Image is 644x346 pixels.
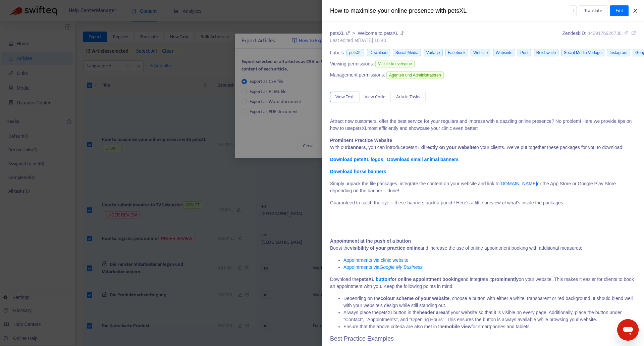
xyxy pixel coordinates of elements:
span: Post [518,49,531,56]
a: Appointments viaGoogle My Business [343,264,423,270]
a: Download small animal banners [387,157,459,162]
button: Article Tasks [391,92,426,102]
span: Vorlage [424,49,443,56]
button: View Code [359,92,391,102]
button: Edit [610,5,629,16]
div: Last edited at [DATE] 16:40 [330,37,404,44]
a: petsXL [330,31,351,36]
strong: prominently [492,277,519,282]
span: 4429176926738 [588,31,622,36]
span: View Text [335,93,354,101]
span: Social Media Vorlage [561,49,604,56]
button: Close [631,8,640,14]
strong: directly on your website [421,145,475,150]
span: petsXL [379,310,393,315]
p: Guaranteed to catch the eye – these banners pack a punch! Here's a little preview of what's insid... [330,199,636,206]
span: petsXL [346,49,364,56]
span: petsXL [406,145,420,150]
span: Agenten und Administratoren [386,71,444,79]
div: Zendesk ID: [562,30,636,44]
span: Translate [584,7,602,14]
div: > [330,30,404,37]
span: petsXL [359,277,374,282]
em: Google My Business [379,264,422,270]
p: With our , you can introduce to your clients. We've put together these packages for you to download: [330,144,636,151]
strong: Appointment at the push of a button [330,238,411,244]
button: Translate [579,5,607,16]
span: Article Tasks [396,93,420,101]
span: Labels: [330,49,345,56]
span: Instagram [607,49,630,56]
span: Visible to everyone [375,60,415,67]
strong: banners [347,145,366,150]
strong: mobile view [445,324,471,329]
a: Appointments via clinic website [343,257,409,263]
strong: colour scheme of your website [381,296,449,301]
span: close [633,8,638,13]
span: petsXL [353,126,368,131]
li: Depending on the , choose a button with either a white, transparent or red background. It should ... [343,295,636,309]
a: Download horse banners [330,169,386,174]
span: Download [367,49,390,56]
span: Facebook [445,49,468,56]
button: more [570,5,577,16]
p: Simply unpack the file packages, integrate the content on your website and link to or the App Sto... [330,180,636,194]
a: Download petsXL logos [330,157,383,162]
a: Welcome to petsXL [358,31,404,36]
strong: Prominent Practice Website [330,138,392,143]
span: more [571,8,576,13]
span: Website [471,49,490,56]
span: Social Media [393,49,421,56]
a: [DOMAIN_NAME] [499,181,537,186]
span: Management permissions: [330,71,385,79]
iframe: Schaltfläche zum Öffnen des Messaging-Fensters [617,319,639,341]
span: Webseite [493,49,515,56]
button: View Text [330,92,359,102]
p: Download the and integrate it on your website. This makes it easier for clients to book an appoin... [330,276,636,290]
span: Reichweite [534,49,559,56]
li: Ensure that the above criteria are also met in the for smartphones and tablets. [343,323,636,330]
strong: for online appointment booking [359,277,461,282]
p: Boost the and increase the use of online appointment booking with additional measures: [330,245,636,252]
div: How to maximise your online presence with petsXL [330,6,570,15]
img: 9474991798812 [330,219,475,237]
strong: visibility of your practice online [350,245,420,251]
a: button [376,277,390,282]
span: Edit [615,7,623,14]
p: Attract new customers, offer the best service for your regulars and impress with a dazzling onlin... [330,118,636,132]
li: Always place the button in the of your website so that it is visible on every page. Additionally,... [343,309,636,323]
h3: Best Practice Examples [330,335,636,343]
strong: header area [419,310,446,315]
span: View Code [365,93,385,101]
span: Viewing permissions: [330,60,374,67]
